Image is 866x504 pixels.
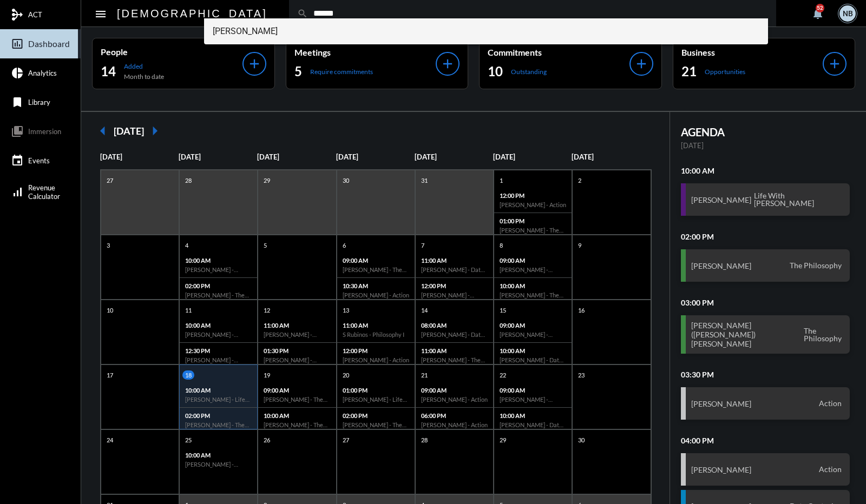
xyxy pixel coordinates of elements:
h6: [PERSON_NAME] - Action [421,396,488,403]
span: Events [28,156,50,165]
p: 10:00 AM [500,347,566,354]
mat-icon: event [11,154,24,167]
p: 27 [104,176,116,185]
p: 6 [340,241,349,250]
h3: [PERSON_NAME] [691,399,751,408]
p: 02:00 PM [185,282,252,289]
mat-icon: add [827,56,842,71]
p: 01:00 PM [500,217,566,224]
p: 28 [418,435,430,445]
p: Added [124,62,164,70]
p: [DATE] [493,152,572,161]
h6: [PERSON_NAME] - Retirement Doctrine I [185,356,252,363]
p: 28 [182,176,194,185]
h6: [PERSON_NAME] - Action [421,421,488,428]
mat-icon: signal_cellular_alt [11,185,24,198]
button: Toggle sidenav [90,3,111,24]
p: 25 [182,435,194,445]
p: 09:00 AM [500,387,566,394]
mat-icon: add [440,56,455,71]
mat-icon: notifications [811,7,824,20]
p: 15 [497,306,509,315]
h2: 03:00 PM [681,298,850,307]
div: 52 [816,4,824,12]
p: 24 [104,435,116,445]
h3: [PERSON_NAME] [691,195,751,204]
p: 10:00 AM [185,257,252,264]
p: Require commitments [310,68,373,76]
p: 12:00 PM [500,192,566,199]
h6: [PERSON_NAME] - Data Capturing [421,331,488,338]
p: Month to date [124,72,164,81]
p: 9 [575,241,584,250]
p: 09:00 AM [343,257,409,264]
p: 02:00 PM [343,412,409,419]
h6: [PERSON_NAME] - [PERSON_NAME] - Data Capturing [500,331,566,338]
h6: [PERSON_NAME] - Action [500,201,566,208]
mat-icon: search [297,8,308,19]
p: 19 [261,370,273,380]
span: The Philosophy [787,261,844,270]
h2: AGENDA [681,125,850,138]
mat-icon: arrow_left [92,120,114,142]
mat-icon: pie_chart [11,67,24,79]
p: 30 [575,435,587,445]
p: 2 [575,176,584,185]
mat-icon: add [247,56,262,71]
h6: S Rubinos - Philosophy I [343,331,409,338]
h6: [PERSON_NAME] - The Philosophy [500,291,566,299]
p: 10:00 AM [185,322,252,329]
p: [DATE] [415,152,493,161]
p: 29 [261,176,273,185]
p: 4 [182,241,191,250]
p: 16 [575,306,587,315]
h6: [PERSON_NAME] - Philosophy I [264,356,330,363]
p: 12:30 PM [185,347,252,354]
h6: [PERSON_NAME] - The Philosophy [343,421,409,428]
p: 3 [104,241,113,250]
p: 21 [418,370,430,380]
h6: [PERSON_NAME] - Life With [PERSON_NAME] [343,396,409,403]
p: [DATE] [179,152,257,161]
p: 18 [182,370,194,380]
h2: 10 [488,63,503,80]
h6: [PERSON_NAME] - Data Capturing [421,266,488,273]
p: 29 [497,435,509,445]
h2: 5 [294,63,302,80]
p: 10 [104,306,116,315]
h6: [PERSON_NAME] - The Philosophy [185,421,252,428]
h2: 10:00 AM [681,166,850,175]
h6: [PERSON_NAME] - The Philosophy [500,227,566,234]
p: 22 [497,370,509,380]
p: 12:00 PM [421,282,488,289]
h6: [PERSON_NAME] - [PERSON_NAME] - Action [500,396,566,403]
p: 11:00 AM [264,322,330,329]
span: Library [28,98,50,107]
h6: [PERSON_NAME] - The Philosophy [343,266,409,273]
span: Revenue Calculator [28,183,60,201]
h6: [PERSON_NAME] - Review [185,331,252,338]
h6: [PERSON_NAME] - Investment [185,461,252,468]
p: 10:00 AM [185,387,252,394]
p: 1 [497,176,506,185]
p: 27 [340,435,352,445]
span: Action [816,399,844,408]
h6: [PERSON_NAME] - The Philosophy [185,291,252,299]
p: [DATE] [257,152,336,161]
p: 30 [340,176,352,185]
h3: [PERSON_NAME] [691,261,751,270]
span: Life With [PERSON_NAME] [751,191,845,208]
p: 01:30 PM [264,347,330,354]
p: 09:00 AM [264,387,330,394]
mat-icon: bookmark [11,96,24,109]
p: 10:00 AM [500,412,566,419]
mat-icon: mediation [11,8,24,21]
h6: [PERSON_NAME] - The Philosophy [264,396,330,403]
h6: [PERSON_NAME] - Philosophy I [264,331,330,338]
p: [DATE] [336,152,415,161]
p: [DATE] [681,141,850,150]
p: [DATE] [100,152,179,161]
p: 11:00 AM [421,347,488,354]
div: NB [839,5,856,22]
p: Commitments [488,47,629,57]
